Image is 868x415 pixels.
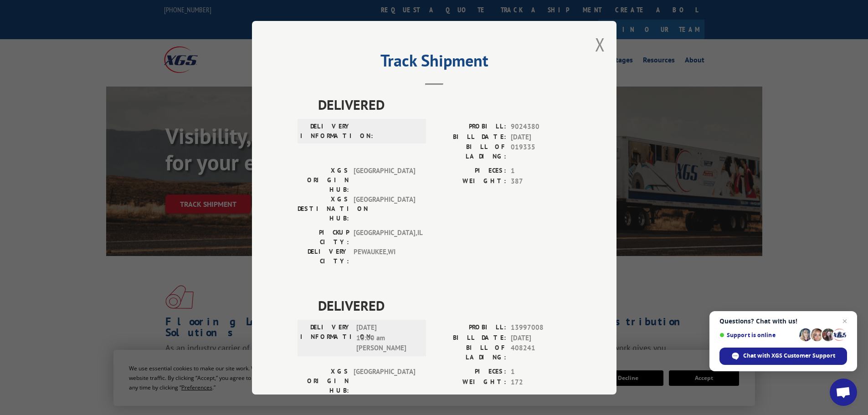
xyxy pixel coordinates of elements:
span: [GEOGRAPHIC_DATA] [354,166,415,195]
span: 019335 [511,142,571,161]
label: XGS DESTINATION HUB: [298,195,349,223]
span: [DATE] [511,132,571,142]
label: DELIVERY CITY: [298,247,349,266]
label: BILL OF LADING: [434,343,506,362]
span: 408241 [511,343,571,362]
label: XGS ORIGIN HUB: [298,166,349,195]
label: XGS ORIGIN HUB: [298,367,349,395]
label: WEIGHT: [434,377,506,387]
label: DELIVERY INFORMATION: [300,323,352,354]
span: 1 [511,367,571,377]
span: [DATE] [511,333,571,343]
span: DELIVERED [318,94,571,115]
span: Close chat [839,316,850,327]
span: [DATE] 10:00 am [PERSON_NAME] [356,323,418,354]
div: Chat with XGS Customer Support [719,348,847,365]
h2: Track Shipment [298,54,571,72]
label: BILL OF LADING: [434,142,506,161]
label: DELIVERY INFORMATION: [300,122,352,141]
button: Close modal [595,32,605,56]
span: [GEOGRAPHIC_DATA] [354,195,415,223]
span: [GEOGRAPHIC_DATA] [354,367,415,395]
span: PEWAUKEE , WI [354,247,415,266]
span: Questions? Chat with us! [719,318,847,325]
label: BILL DATE: [434,132,506,142]
label: PROBILL: [434,122,506,132]
span: 13997008 [511,323,571,333]
span: 9024380 [511,122,571,132]
span: 387 [511,176,571,186]
label: PICKUP CITY: [298,228,349,247]
label: WEIGHT: [434,176,506,186]
span: DELIVERED [318,295,571,316]
label: PROBILL: [434,323,506,333]
span: [GEOGRAPHIC_DATA] , IL [354,228,415,247]
label: PIECES: [434,367,506,377]
label: PIECES: [434,166,506,176]
span: 1 [511,166,571,176]
div: Open chat [830,379,857,406]
label: BILL DATE: [434,333,506,343]
span: Support is online [719,332,796,338]
span: 172 [511,377,571,387]
span: Chat with XGS Customer Support [743,352,835,360]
